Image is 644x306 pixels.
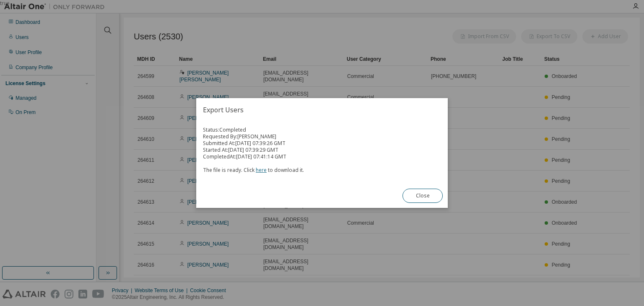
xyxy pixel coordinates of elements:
div: Status: Completed Requested By: [PERSON_NAME] Started At: [DATE] 07:39:29 GMT Completed At: [DATE... [203,127,441,174]
a: here [256,166,267,174]
div: Submitted At: [DATE] 07:39:26 GMT [203,140,441,147]
h2: Export Users [196,98,448,122]
div: The file is ready. Click to download it. [203,160,441,174]
button: Close [402,189,443,203]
